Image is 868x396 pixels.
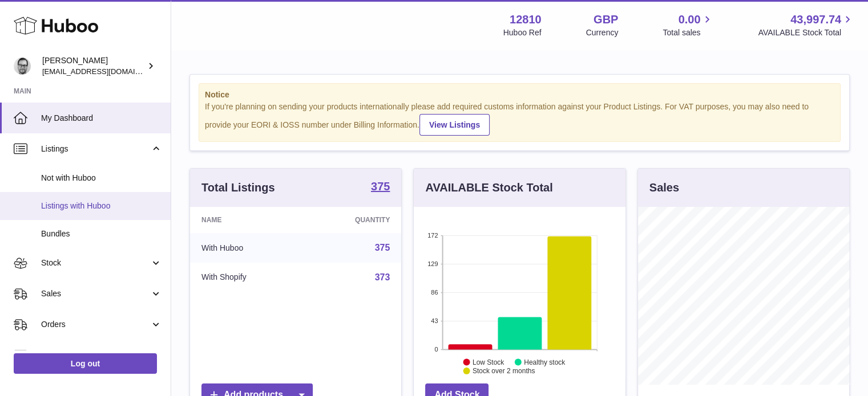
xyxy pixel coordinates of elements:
span: Usage [41,350,162,361]
div: Huboo Ref [503,27,542,38]
a: 43,997.74 AVAILABLE Stock Total [758,12,854,38]
strong: 375 [371,181,390,192]
td: With Huboo [190,233,304,263]
a: 375 [375,243,390,252]
img: internalAdmin-12810@internal.huboo.com [14,58,31,75]
th: Name [190,207,304,233]
text: 86 [431,289,438,296]
span: Not with Huboo [41,173,162,183]
h3: Sales [649,180,679,195]
td: With Shopify [190,263,304,292]
span: Listings with Huboo [41,201,162,211]
span: [EMAIL_ADDRESS][DOMAIN_NAME] [42,67,168,76]
text: 129 [427,260,438,267]
span: Bundles [41,228,162,239]
span: 0.00 [679,12,701,27]
div: Currency [586,27,619,38]
span: Total sales [663,27,713,38]
div: [PERSON_NAME] [42,55,145,77]
a: 373 [375,272,390,282]
span: Sales [41,288,150,299]
strong: GBP [594,12,618,27]
th: Quantity [304,207,402,233]
text: Low Stock [473,358,504,366]
text: 43 [431,317,438,324]
text: Healthy stock [524,358,566,366]
a: 375 [371,181,390,194]
span: AVAILABLE Stock Total [758,27,854,38]
strong: Notice [205,89,834,100]
span: Stock [41,258,150,268]
text: 0 [435,346,438,353]
span: Orders [41,319,150,330]
a: Log out [14,353,157,374]
a: View Listings [419,114,490,136]
h3: AVAILABLE Stock Total [425,180,552,195]
h3: Total Listings [201,180,275,195]
text: Stock over 2 months [473,367,535,375]
span: 43,997.74 [790,12,841,27]
span: Listings [41,144,150,154]
text: 172 [427,232,438,239]
a: 0.00 Total sales [663,12,713,38]
strong: 12810 [510,12,542,27]
span: My Dashboard [41,113,162,124]
div: If you're planning on sending your products internationally please add required customs informati... [205,101,834,136]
